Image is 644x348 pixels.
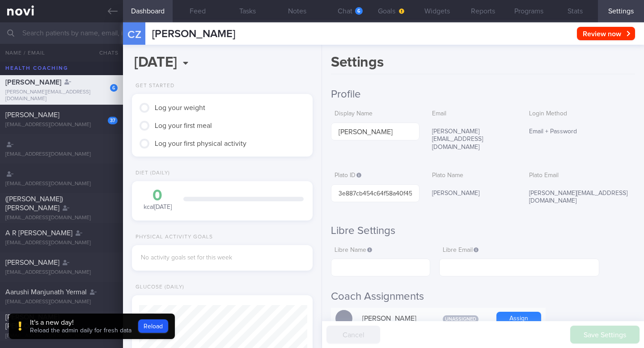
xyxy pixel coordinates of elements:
div: Glucose (Daily) [132,284,184,291]
div: [EMAIL_ADDRESS][DOMAIN_NAME] [5,333,118,340]
label: Plato Email [529,172,631,180]
span: Libre Email [443,247,479,253]
div: No activity goals set for this week [141,254,304,262]
button: Assign [496,312,541,325]
div: 0 [141,188,174,204]
span: Plato ID [335,172,361,178]
label: Email [432,110,513,118]
div: [PERSON_NAME][EMAIL_ADDRESS][DOMAIN_NAME] [428,123,517,157]
div: CZ [118,17,151,51]
div: Email + Password [525,123,635,141]
h2: Coach Assignments [331,290,635,303]
button: Chats [87,44,123,62]
label: Display Name [335,110,415,118]
div: [PERSON_NAME] [358,310,429,327]
span: Reload the admin daily for fresh data [30,327,131,334]
span: [PERSON_NAME] [5,259,59,266]
h1: Settings [331,54,635,74]
h2: Profile [331,88,635,101]
h2: Libre Settings [331,224,635,238]
div: 6 [110,84,118,92]
span: Unassigned [443,315,479,323]
div: [EMAIL_ADDRESS][DOMAIN_NAME] [5,151,118,158]
span: [PERSON_NAME] [5,79,61,86]
div: [EMAIL_ADDRESS][DOMAIN_NAME] [5,215,118,221]
div: [PERSON_NAME][EMAIL_ADDRESS][DOMAIN_NAME] [525,184,635,211]
div: [EMAIL_ADDRESS][DOMAIN_NAME] [5,269,118,276]
div: 6 [355,7,363,15]
span: ([PERSON_NAME]) [PERSON_NAME] [5,195,63,212]
span: [PERSON_NAME] [152,29,235,39]
div: It's a new day! [30,318,131,327]
div: [EMAIL_ADDRESS][DOMAIN_NAME] [5,240,118,246]
span: A R [PERSON_NAME] [5,229,72,237]
div: [EMAIL_ADDRESS][DOMAIN_NAME] [5,299,118,306]
div: [EMAIL_ADDRESS][DOMAIN_NAME] [5,122,118,128]
div: Get Started [132,83,174,89]
div: [PERSON_NAME][EMAIL_ADDRESS][DOMAIN_NAME] [5,89,118,102]
div: 37 [108,117,118,124]
span: [PERSON_NAME] [5,111,59,119]
button: Review now [577,27,635,40]
label: Plato Name [432,172,513,180]
label: Login Method [529,110,631,118]
div: kcal [DATE] [141,188,174,212]
div: Physical Activity Goals [132,234,213,241]
button: Reload [138,319,168,333]
span: Libre Name [335,247,372,253]
div: Diet (Daily) [132,170,170,177]
span: Aarushi Manjunath Yermal [5,289,87,296]
div: [EMAIL_ADDRESS][DOMAIN_NAME] [5,181,118,187]
div: [PERSON_NAME] [428,184,517,203]
span: [PERSON_NAME] [PERSON_NAME] [5,314,59,330]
